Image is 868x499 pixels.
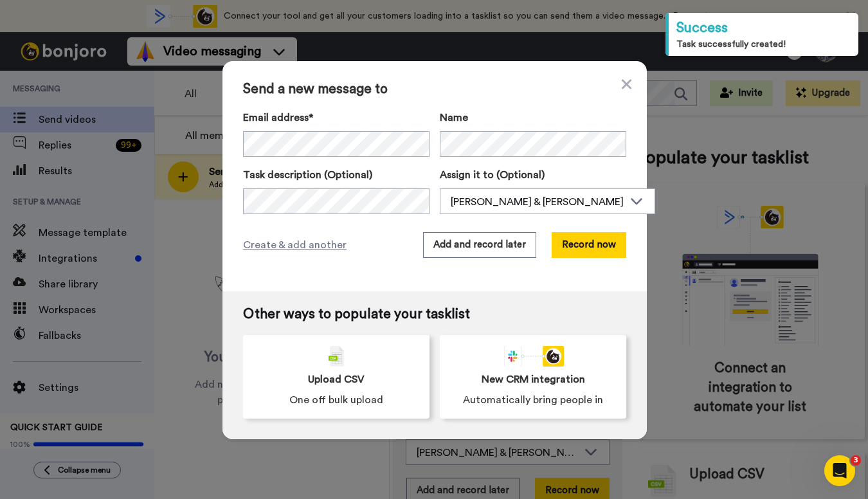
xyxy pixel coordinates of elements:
span: Automatically bring people in [463,392,603,408]
span: New CRM integration [482,372,585,387]
label: Assign it to (Optional) [440,167,655,183]
button: Record now [552,232,626,258]
button: Add and record later [423,232,536,258]
span: Upload CSV [308,372,365,387]
span: Create & add another [243,237,347,253]
span: Other ways to populate your tasklist [243,307,626,322]
span: Name [440,110,468,125]
span: Send a new message to [243,82,626,97]
label: Task description (Optional) [243,167,429,183]
span: One off bulk upload [289,392,383,408]
iframe: Intercom live chat [824,455,855,486]
label: Email address* [243,110,429,125]
div: Success [676,18,851,38]
img: csv-grey.png [329,346,344,367]
span: 3 [851,455,861,466]
div: animation [502,346,564,367]
div: [PERSON_NAME] & [PERSON_NAME] [451,194,624,210]
div: Task successfully created! [676,38,851,51]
